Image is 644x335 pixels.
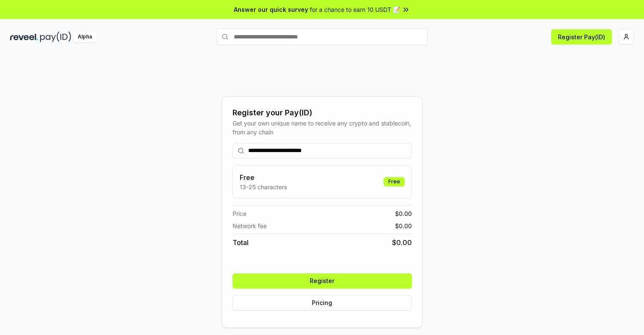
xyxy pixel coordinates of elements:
[40,32,71,42] img: pay_id
[233,119,412,136] div: Get your own unique name to receive any crypto and stablecoin, from any chain
[240,172,287,182] h3: Free
[233,295,412,310] button: Pricing
[395,209,412,218] span: $ 0.00
[234,5,308,14] span: Answer our quick survey
[73,32,97,42] div: Alpha
[233,221,267,230] span: Network fee
[233,209,246,218] span: Price
[233,237,249,248] span: Total
[310,5,400,14] span: for a chance to earn 10 USDT 📝
[395,221,412,230] span: $ 0.00
[551,29,612,44] button: Register Pay(ID)
[240,182,287,191] p: 13-25 characters
[233,273,412,289] button: Register
[384,177,405,186] div: Free
[233,107,412,119] div: Register your Pay(ID)
[10,32,38,42] img: reveel_dark
[392,237,412,248] span: $ 0.00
